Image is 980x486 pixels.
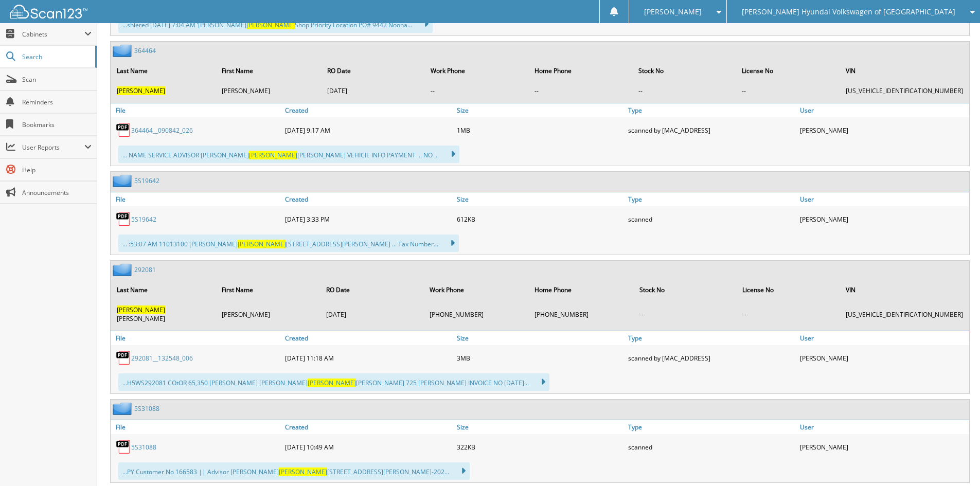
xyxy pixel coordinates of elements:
th: First Name [217,279,320,300]
a: Size [454,331,626,345]
span: User Reports [22,143,84,152]
div: [PERSON_NAME] [797,348,969,368]
th: License No [737,279,840,300]
td: -- [425,82,528,99]
span: Search [22,52,90,61]
iframe: Chat Widget [929,437,980,486]
a: Created [282,420,454,434]
div: 3MB [454,348,626,368]
span: [PERSON_NAME] [249,151,297,159]
th: Work Phone [424,279,528,300]
span: [PERSON_NAME] [246,21,295,29]
td: [PERSON_NAME] [112,301,216,327]
td: [US_VEHICLE_IDENTIFICATION_NUMBER] [841,82,968,99]
a: 5S19642 [134,176,159,185]
a: Size [454,192,626,206]
a: Size [454,103,626,117]
a: Type [626,103,797,117]
div: 612KB [454,209,626,229]
span: Scan [22,75,92,84]
a: 292081 [134,265,156,274]
a: Created [282,192,454,206]
span: Help [22,166,92,174]
div: scanned by [MAC_ADDRESS] [626,120,797,140]
span: Reminders [22,98,92,106]
th: Work Phone [425,60,528,81]
div: [DATE] 3:33 PM [282,209,454,229]
a: Created [282,103,454,117]
td: -- [529,82,632,99]
td: [PERSON_NAME] [217,301,320,327]
td: [DATE] [322,82,425,99]
td: -- [737,301,840,327]
th: First Name [217,60,320,81]
a: Size [454,420,626,434]
img: PDF.png [116,122,131,138]
a: File [111,103,282,117]
img: folder2.png [113,44,134,57]
img: PDF.png [116,439,131,455]
div: ...shiered [DATE] 7:04 AM ‘[PERSON_NAME] Shop Priority Location PO# 9442 Noona... [118,15,433,33]
span: Cabinets [22,30,84,39]
div: [DATE] 9:17 AM [282,120,454,140]
a: File [111,420,282,434]
td: [US_VEHICLE_IDENTIFICATION_NUMBER] [841,301,968,327]
th: VIN [841,60,968,81]
div: 322KB [454,437,626,457]
div: ... :53:07 AM 11013100 [PERSON_NAME] [STREET_ADDRESS][PERSON_NAME] ... Tax Number... [118,235,459,252]
th: License No [737,60,840,81]
a: Type [626,420,797,434]
td: -- [634,301,736,327]
span: Announcements [22,188,92,197]
div: [DATE] 10:49 AM [282,437,454,457]
div: scanned [626,437,797,457]
a: 292081__132548_006 [131,354,193,363]
td: [PHONE_NUMBER] [529,301,633,327]
th: Home Phone [529,60,632,81]
div: ...H5WS292081 COtOR 65,350 [PERSON_NAME] [PERSON_NAME] [PERSON_NAME] 725 [PERSON_NAME] INVOICE NO... [118,373,549,391]
span: [PERSON_NAME] [238,240,286,248]
span: [PERSON_NAME] [117,305,165,314]
span: [PERSON_NAME] Hyundai Volkswagen of [GEOGRAPHIC_DATA] [742,9,955,15]
div: [PERSON_NAME] [797,120,969,140]
td: [DATE] [321,301,423,327]
th: RO Date [321,279,423,300]
th: Last Name [112,60,216,81]
div: scanned [626,209,797,229]
a: User [797,103,969,117]
div: [PERSON_NAME] [797,209,969,229]
td: -- [633,82,736,99]
th: Last Name [112,279,216,300]
a: Created [282,331,454,345]
a: Type [626,331,797,345]
td: [PHONE_NUMBER] [424,301,528,327]
th: VIN [841,279,968,300]
th: Stock No [633,60,736,81]
div: [PERSON_NAME] [797,437,969,457]
span: [PERSON_NAME] [117,86,165,95]
div: [DATE] 11:18 AM [282,348,454,368]
a: 364464__090842_026 [131,126,193,135]
th: Stock No [634,279,736,300]
span: [PERSON_NAME] [308,379,356,387]
img: folder2.png [113,174,134,187]
a: File [111,192,282,206]
a: Type [626,192,797,206]
img: scan123-logo-white.svg [10,5,87,19]
span: Bookmarks [22,120,92,129]
th: Home Phone [529,279,633,300]
span: [PERSON_NAME] [279,467,327,476]
a: User [797,192,969,206]
td: -- [737,82,840,99]
a: User [797,420,969,434]
span: [PERSON_NAME] [644,9,702,15]
div: ... NAME SERVICE ADVISOR [PERSON_NAME] [PERSON_NAME] VEHICIE INFO PAYMENT ... NO ... [118,146,459,163]
img: PDF.png [116,350,131,366]
div: scanned by [MAC_ADDRESS] [626,348,797,368]
a: User [797,331,969,345]
a: File [111,331,282,345]
a: 5S31088 [134,404,159,413]
img: folder2.png [113,402,134,415]
a: 5S19642 [131,215,156,224]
